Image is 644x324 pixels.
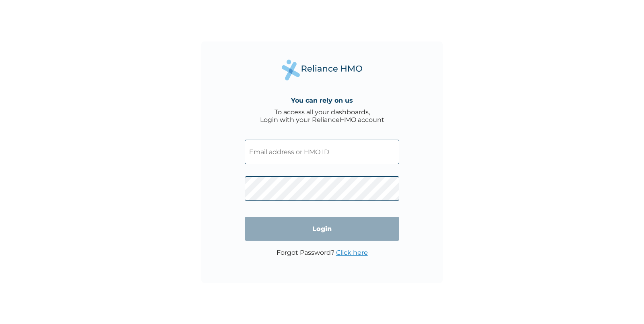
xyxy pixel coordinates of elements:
[245,217,399,241] input: Login
[245,140,399,164] input: Email address or HMO ID
[282,60,362,80] img: Reliance Health's Logo
[277,249,368,256] p: Forgot Password?
[336,249,368,256] a: Click here
[260,108,384,124] div: To access all your dashboards, Login with your RelianceHMO account
[291,97,353,104] h4: You can rely on us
